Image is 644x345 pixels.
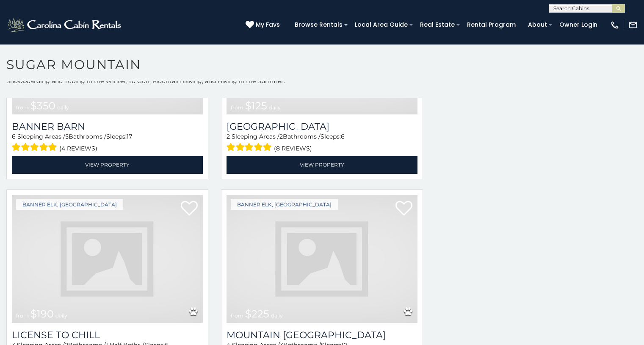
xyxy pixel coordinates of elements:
[245,100,267,112] span: $125
[12,132,203,154] div: Sleeping Areas / Bathrooms / Sleeps:
[227,329,417,341] h3: Mountain Skye Lodge
[395,200,412,218] a: Add to favorites
[57,104,69,111] span: daily
[12,329,203,341] a: License to Chill
[271,312,283,319] span: daily
[6,17,124,33] img: White-1-2.png
[30,100,55,112] span: $350
[269,104,281,111] span: daily
[55,312,67,319] span: daily
[351,18,412,31] a: Local Area Guide
[12,195,203,323] a: from $190 daily
[65,133,69,140] span: 5
[524,18,551,31] a: About
[231,312,243,319] span: from
[127,133,132,140] span: 17
[12,195,203,323] img: dummy-image.jpg
[12,133,16,140] span: 6
[274,143,312,154] span: (8 reviews)
[227,132,417,154] div: Sleeping Areas / Bathrooms / Sleeps:
[12,121,203,132] a: Banner Barn
[416,18,459,31] a: Real Estate
[256,20,280,29] span: My Favs
[227,156,417,173] a: View Property
[227,195,417,323] a: from $225 daily
[227,121,417,132] h3: Bearfoot Lodge
[231,199,338,210] a: Banner Elk, [GEOGRAPHIC_DATA]
[231,104,243,111] span: from
[279,133,283,140] span: 2
[16,312,29,319] span: from
[555,18,602,31] a: Owner Login
[59,143,97,154] span: (4 reviews)
[12,156,203,173] a: View Property
[30,308,54,320] span: $190
[227,195,417,323] img: dummy-image.jpg
[341,133,345,140] span: 6
[628,20,638,30] img: mail-regular-white.png
[16,199,123,210] a: Banner Elk, [GEOGRAPHIC_DATA]
[16,104,29,111] span: from
[463,18,520,31] a: Rental Program
[181,200,198,218] a: Add to favorites
[290,18,347,31] a: Browse Rentals
[227,121,417,132] a: [GEOGRAPHIC_DATA]
[227,329,417,341] a: Mountain [GEOGRAPHIC_DATA]
[610,20,619,30] img: phone-regular-white.png
[245,308,269,320] span: $225
[227,133,230,140] span: 2
[246,20,282,30] a: My Favs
